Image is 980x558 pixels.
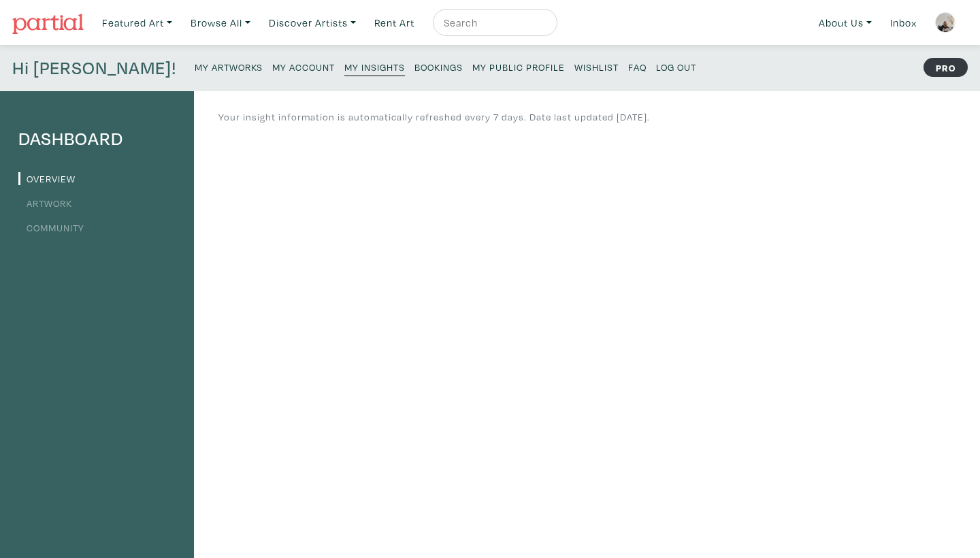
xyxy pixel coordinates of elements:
[884,9,923,37] a: Inbox
[18,172,76,185] a: Overview
[472,57,565,76] a: My Public Profile
[184,9,257,37] a: Browse All
[12,57,176,79] h4: Hi [PERSON_NAME]!
[18,128,176,150] h4: Dashboard
[195,61,263,73] small: My Artworks
[96,9,178,37] a: Featured Art
[472,61,565,73] small: My Public Profile
[813,9,878,37] a: About Us
[263,9,362,37] a: Discover Artists
[368,9,421,37] a: Rent Art
[18,197,72,210] a: Artwork
[344,61,405,73] small: My Insights
[218,110,650,125] p: Your insight information is automatically refreshed every 7 days. Date last updated [DATE].
[935,12,955,33] img: phpThumb.php
[344,57,405,76] a: My Insights
[272,61,335,73] small: My Account
[574,57,619,76] a: Wishlist
[195,57,263,76] a: My Artworks
[628,61,647,73] small: FAQ
[574,61,619,73] small: Wishlist
[924,58,968,77] strong: PRO
[656,57,696,76] a: Log Out
[656,61,696,73] small: Log Out
[18,221,84,234] a: Community
[442,14,544,31] input: Search
[414,61,463,73] small: Bookings
[272,57,335,76] a: My Account
[628,57,647,76] a: FAQ
[414,57,463,76] a: Bookings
